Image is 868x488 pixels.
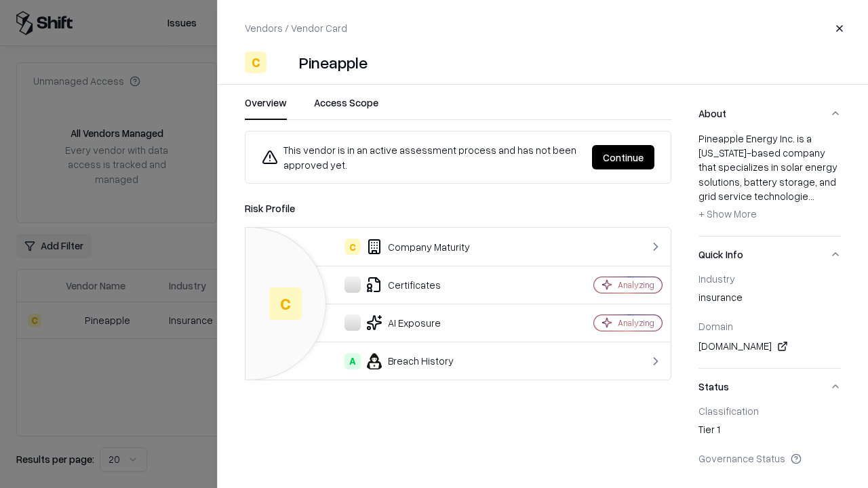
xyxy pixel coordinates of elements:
span: + Show More [698,207,757,220]
div: [DOMAIN_NAME] [698,338,841,354]
button: Quick Info [698,237,841,272]
div: Pineapple Energy Inc. is a [US_STATE]-based company that specializes in solar energy solutions, b... [698,131,841,225]
p: Vendors / Vendor Card [245,21,347,35]
div: Analyzing [618,279,654,291]
button: About [698,96,841,131]
div: Quick Info [698,272,841,368]
div: A [344,353,361,369]
div: C [269,287,302,320]
span: ... [808,190,814,202]
button: Access Scope [314,96,378,120]
button: Overview [245,96,287,120]
div: insurance [698,290,841,309]
button: + Show More [698,203,757,225]
div: Breach History [256,353,547,369]
div: Domain [698,320,841,332]
button: Status [698,369,841,405]
div: This vendor is in an active assessment process and has not been approved yet. [262,142,581,172]
div: Classification [698,405,841,417]
div: Certificates [256,277,547,293]
div: AI Exposure [256,314,547,331]
img: Pineapple [272,52,294,73]
div: Tier 1 [698,422,841,441]
div: Risk Profile [245,200,671,216]
div: About [698,131,841,236]
div: Analyzing [618,317,654,329]
div: C [344,239,361,255]
div: Pineapple [299,52,368,73]
div: Company Maturity [256,239,547,255]
button: Continue [592,145,654,169]
div: C [245,52,267,73]
div: Industry [698,272,841,285]
div: Governance Status [698,452,841,464]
